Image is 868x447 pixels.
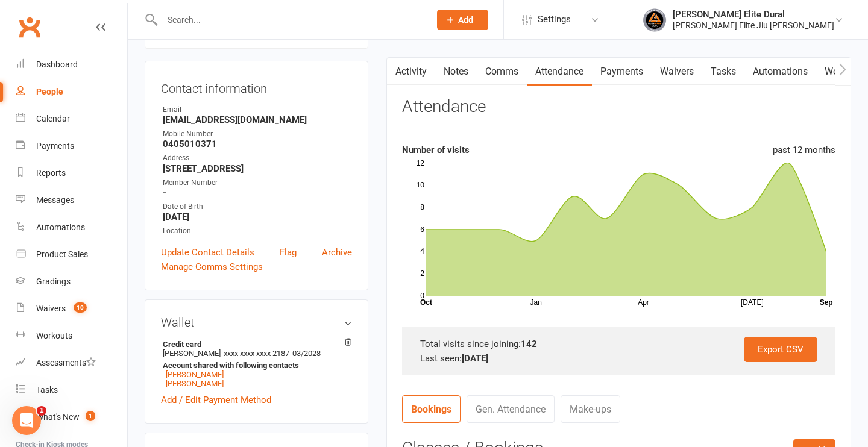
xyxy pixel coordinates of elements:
input: Search... [159,11,421,28]
a: [PERSON_NAME] [166,370,224,379]
span: 1 [86,411,95,421]
a: Product Sales [16,241,127,268]
div: Address [163,152,352,164]
span: 10 [74,302,87,313]
a: Assessments [16,349,127,377]
h3: Attendance [402,98,486,116]
a: Messages [16,187,127,214]
a: Calendar [16,105,127,133]
div: Dashboard [36,60,78,69]
strong: [STREET_ADDRESS] [163,163,352,174]
span: Settings [538,6,571,33]
a: Update Contact Details [161,245,254,260]
h3: Contact information [161,77,352,95]
a: [PERSON_NAME] [166,379,224,388]
a: Waivers [652,58,702,86]
div: Location [163,225,352,237]
div: Assessments [36,358,96,367]
div: [PERSON_NAME] Elite Jiu [PERSON_NAME] [673,20,834,31]
a: Clubworx [14,12,45,42]
div: Automations [36,222,85,232]
a: Archive [322,245,352,260]
strong: 142 [521,339,537,349]
strong: - [163,187,352,198]
a: Tasks [16,377,127,404]
div: past 12 months [773,143,835,157]
a: What's New1 [16,404,127,431]
a: Payments [16,133,127,160]
a: Gradings [16,268,127,295]
div: What's New [36,412,80,422]
div: Mobile Number [163,128,352,140]
div: Gradings [36,277,71,286]
button: Add [437,10,488,30]
div: Reports [36,168,66,178]
div: Workouts [36,331,72,340]
div: Calendar [36,114,70,123]
strong: Credit card [163,340,346,349]
div: People [36,87,63,96]
span: 1 [37,406,46,416]
div: Email [163,104,352,116]
div: Product Sales [36,249,88,259]
div: Total visits since joining: [420,337,817,351]
a: Waivers 10 [16,295,127,322]
a: Automations [744,58,816,86]
a: Attendance [527,58,592,86]
a: Workouts [16,322,127,349]
a: Make-ups [561,395,620,423]
a: Payments [592,58,652,86]
div: Tasks [36,385,58,395]
li: [PERSON_NAME] [161,338,352,390]
a: Export CSV [744,337,817,362]
div: Waivers [36,304,66,313]
a: Dashboard [16,51,127,78]
img: thumb_image1702864552.png [643,8,667,32]
h3: Wallet [161,316,352,329]
div: Payments [36,141,74,151]
span: Add [458,15,473,25]
a: Gen. Attendance [467,395,555,423]
a: Flag [280,245,297,260]
strong: [DATE] [462,353,488,364]
a: Activity [387,58,435,86]
a: Comms [477,58,527,86]
a: Bookings [402,395,461,423]
div: Date of Birth [163,201,352,213]
div: Last seen: [420,351,817,366]
a: Reports [16,160,127,187]
iframe: Intercom live chat [12,406,41,435]
strong: [EMAIL_ADDRESS][DOMAIN_NAME] [163,114,352,125]
strong: [DATE] [163,211,352,222]
div: Member Number [163,177,352,189]
a: Tasks [702,58,744,86]
strong: Number of visits [402,145,470,155]
a: Add / Edit Payment Method [161,393,271,407]
strong: Account shared with following contacts [163,361,346,370]
span: 03/2028 [292,349,321,358]
span: xxxx xxxx xxxx 2187 [224,349,289,358]
strong: 0405010371 [163,139,352,149]
div: [PERSON_NAME] Elite Dural [673,9,834,20]
a: People [16,78,127,105]
div: Messages [36,195,74,205]
a: Notes [435,58,477,86]
a: Automations [16,214,127,241]
a: Manage Comms Settings [161,260,263,274]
